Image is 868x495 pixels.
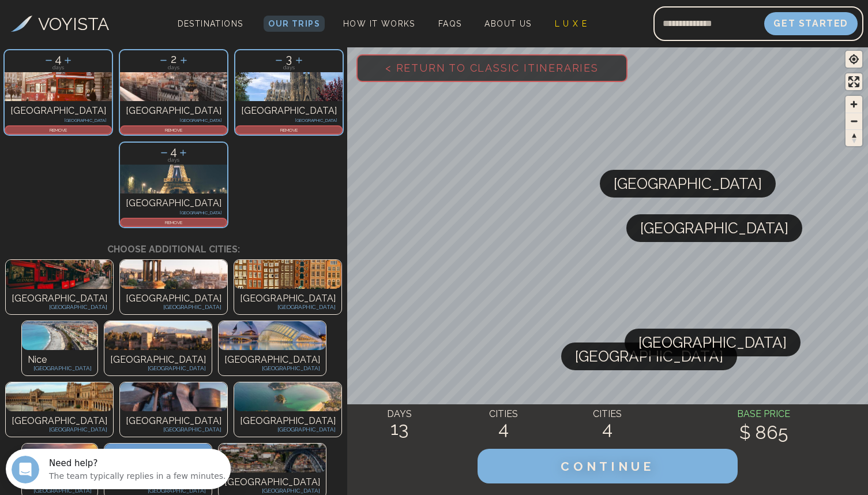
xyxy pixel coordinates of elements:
[575,343,723,370] span: [GEOGRAPHIC_DATA]
[110,486,206,495] p: [GEOGRAPHIC_DATA]
[846,73,862,90] button: Enter fullscreen
[264,16,325,32] a: Our Trips
[12,456,39,483] iframe: Intercom live chat
[347,407,452,421] h4: DAYS
[236,126,341,133] p: REMOVE
[640,214,788,242] span: [GEOGRAPHIC_DATA]
[224,475,320,489] p: [GEOGRAPHIC_DATA]
[11,16,32,32] img: Voyista Logo
[550,16,592,32] a: L U X E
[173,14,248,49] span: Destinations
[126,104,221,118] p: [GEOGRAPHIC_DATA]
[480,16,536,32] a: About Us
[343,19,415,28] span: How It Works
[240,303,336,311] p: [GEOGRAPHIC_DATA]
[638,329,787,356] span: [GEOGRAPHIC_DATA]
[12,425,107,434] p: [GEOGRAPHIC_DATA]
[126,292,221,306] p: [GEOGRAPHIC_DATA]
[347,418,452,439] h2: 13
[764,12,858,35] button: Get Started
[478,462,738,473] a: CONTINUE
[356,54,627,82] button: < Return to Classic Itineraries
[126,210,221,215] p: [GEOGRAPHIC_DATA]
[121,219,226,226] p: REMOVE
[846,51,862,68] button: Find my location
[240,425,336,434] p: [GEOGRAPHIC_DATA]
[12,414,107,428] p: [GEOGRAPHIC_DATA]
[235,65,343,70] p: days
[120,260,227,289] img: Photo of undefined
[555,418,660,439] h2: 4
[121,126,226,133] p: REMOVE
[653,10,764,38] input: Email address
[110,353,206,367] p: [GEOGRAPHIC_DATA]
[22,321,97,350] img: Photo of undefined
[120,72,227,101] img: Photo of madrid
[241,104,337,118] p: [GEOGRAPHIC_DATA]
[9,231,339,256] h3: Choose additional cities:
[10,104,106,118] p: [GEOGRAPHIC_DATA]
[219,321,326,350] img: Photo of undefined
[438,19,462,28] span: FAQs
[224,353,320,367] p: [GEOGRAPHIC_DATA]
[5,5,231,36] div: Open Intercom Messenger
[171,52,176,66] span: 2
[846,113,862,129] button: Zoom out
[240,292,336,306] p: [GEOGRAPHIC_DATA]
[126,414,221,428] p: [GEOGRAPHIC_DATA]
[120,65,227,70] p: days
[126,196,221,210] p: [GEOGRAPHIC_DATA]
[241,118,337,122] p: [GEOGRAPHIC_DATA]
[120,382,227,411] img: Photo of undefined
[452,418,556,439] h2: 4
[846,113,862,129] span: Zoom out
[43,10,220,19] div: Need help?
[104,444,212,472] img: Photo of undefined
[126,118,221,122] p: [GEOGRAPHIC_DATA]
[22,444,97,472] img: Photo of undefined
[846,129,862,146] button: Reset bearing to north
[170,144,177,158] span: 4
[846,96,862,113] button: Zoom in
[234,382,341,411] img: Photo of undefined
[12,292,107,306] p: [GEOGRAPHIC_DATA]
[286,52,292,66] span: 3
[660,407,868,421] h4: BASE PRICE
[6,449,231,489] iframe: Intercom live chat discovery launcher
[339,16,420,32] a: How It Works
[38,11,109,37] h3: VOYISTA
[555,19,588,28] span: L U X E
[555,407,660,421] h4: CITIES
[452,407,556,421] h4: CITIES
[12,303,107,311] p: [GEOGRAPHIC_DATA]
[224,486,320,495] p: [GEOGRAPHIC_DATA]
[6,382,113,411] img: Photo of undefined
[5,65,112,70] p: days
[660,422,868,443] h2: $ 865
[5,72,112,101] img: Photo of london
[347,45,868,495] canvas: Map
[614,170,762,198] span: [GEOGRAPHIC_DATA]
[561,459,654,474] span: CONTINUE
[6,260,113,289] img: Photo of undefined
[28,364,92,373] p: [GEOGRAPHIC_DATA]
[367,43,617,92] span: < Return to Classic Itineraries
[28,353,92,367] p: Nice
[43,19,220,31] div: The team typically replies in a few minutes.
[104,321,212,350] img: Photo of undefined
[110,364,206,373] p: [GEOGRAPHIC_DATA]
[28,486,92,495] p: [GEOGRAPHIC_DATA]
[126,425,221,434] p: [GEOGRAPHIC_DATA]
[11,11,109,37] a: VOYISTA
[434,16,467,32] a: FAQs
[10,118,106,122] p: [GEOGRAPHIC_DATA]
[126,303,221,311] p: [GEOGRAPHIC_DATA]
[478,449,738,483] button: CONTINUE
[240,414,336,428] p: [GEOGRAPHIC_DATA]
[55,52,62,66] span: 4
[268,19,320,28] span: Our Trips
